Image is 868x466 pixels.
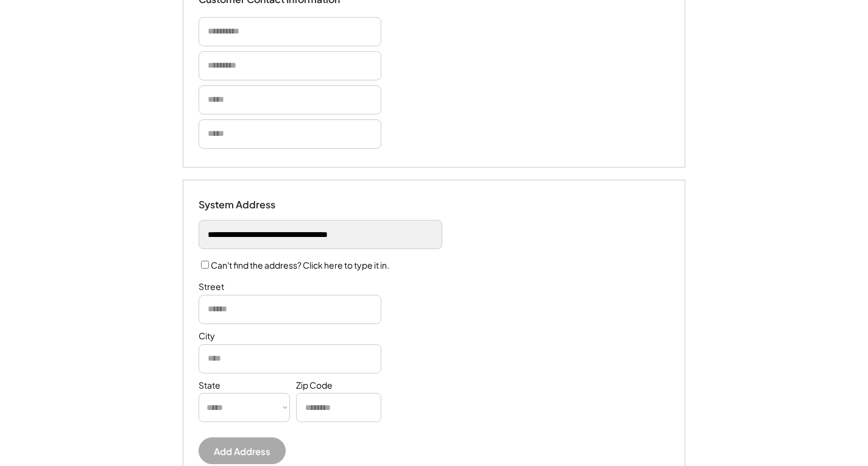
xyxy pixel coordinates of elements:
div: State [199,380,221,392]
button: Add Address [199,437,286,464]
div: Street [199,281,224,293]
div: System Address [199,199,320,211]
div: Zip Code [296,380,333,392]
div: City [199,330,215,342]
label: Can't find the address? Click here to type it in. [211,259,389,270]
